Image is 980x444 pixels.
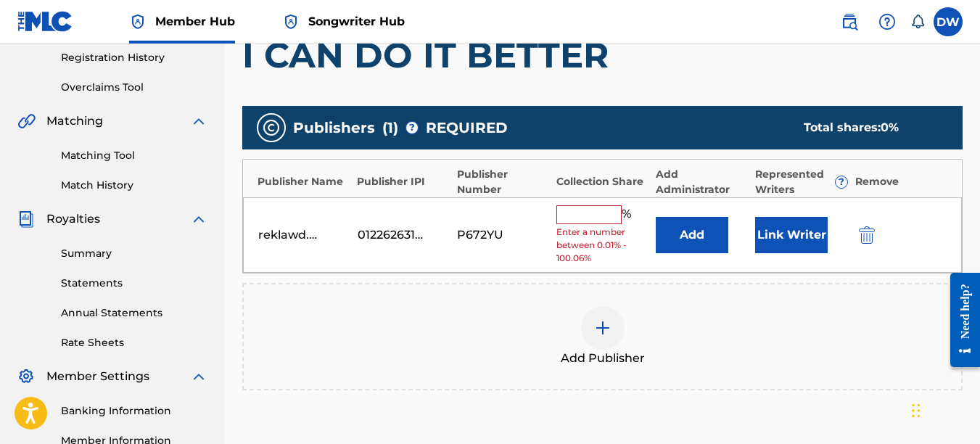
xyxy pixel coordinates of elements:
div: Represented Writers [755,167,847,197]
div: Publisher Name [258,174,350,189]
div: Publisher Number [457,167,549,197]
span: Songwriter Hub [308,13,405,30]
button: Add [656,217,728,253]
div: Drag [912,389,921,432]
div: Add Administrator [656,167,748,197]
img: Top Rightsholder [129,13,147,30]
a: Rate Sheets [61,335,207,350]
img: Matching [17,112,36,130]
img: search [841,13,858,30]
img: publishers [263,119,280,136]
span: Publishers [293,117,375,139]
img: expand [190,112,207,130]
div: Collection Share [556,174,648,189]
iframe: Chat Widget [907,374,980,444]
iframe: Resource Center [939,261,980,378]
a: Public Search [835,7,864,36]
a: Summary [61,246,207,261]
span: 0 % [881,120,899,134]
img: help [878,13,896,30]
span: ? [836,176,847,188]
span: Enter a number between 0.01% - 100.06% [556,226,648,265]
img: expand [190,210,207,228]
img: Member Settings [17,368,35,385]
a: Matching Tool [61,148,207,163]
span: Member Settings [46,368,149,385]
span: Matching [46,112,103,130]
span: ? [406,122,418,133]
img: 12a2ab48e56ec057fbd8.svg [859,226,875,244]
a: Overclaims Tool [61,80,207,95]
a: Registration History [61,50,207,65]
a: Annual Statements [61,305,207,321]
span: % [622,205,635,224]
a: Banking Information [61,403,207,419]
img: MLC Logo [17,11,73,32]
div: User Menu [934,7,963,36]
button: Link Writer [755,217,828,253]
span: REQUIRED [426,117,508,139]
img: add [594,319,612,337]
div: Remove [855,174,947,189]
a: Match History [61,178,207,193]
div: Help [873,7,902,36]
span: Royalties [46,210,100,228]
img: Top Rightsholder [282,13,300,30]
span: ( 1 ) [382,117,398,139]
span: Member Hub [155,13,235,30]
img: Royalties [17,210,35,228]
div: Total shares: [804,119,934,136]
h1: I CAN DO IT BETTER [242,33,963,77]
div: Publisher IPI [357,174,449,189]
div: Notifications [910,15,925,29]
a: Statements [61,276,207,291]
img: expand [190,368,207,385]
span: Add Publisher [561,350,645,367]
